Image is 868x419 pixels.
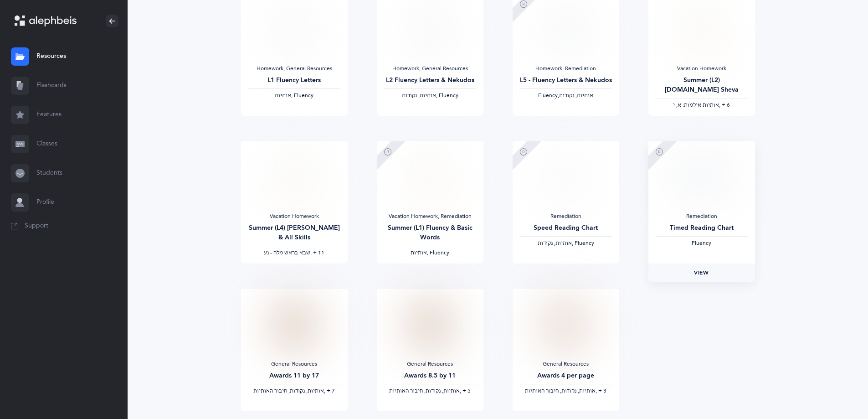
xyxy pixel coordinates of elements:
[248,223,340,243] div: Summer (L4) [PERSON_NAME] & All Skills
[272,296,316,353] img: awards_1_per_page_1564629492.PNG
[525,388,596,394] span: ‫אותיות, נקודות, חיבור האותיות‬
[384,92,476,99] div: , Fluency
[407,296,452,353] img: awards_full_page_1564629650.PNG
[520,223,612,233] div: Speed Reading Chart
[694,269,709,277] span: View
[407,149,452,206] img: Summer_L1_Fluency.Basic_words_EN_thumbnail_1718378988.png
[520,76,612,85] div: L5 - Fluency Letters & Nekudos
[384,213,476,220] div: Vacation Homework, Remediation
[679,1,724,58] img: Summer_L2_Fluency.Skills.No_Sheva_EN_thumbnail_1718594438.png
[384,361,476,368] div: General Resources
[538,92,559,98] span: Fluency,
[384,388,476,395] div: ‪, + 5‬
[248,371,340,381] div: Awards 11 by 17
[520,213,612,220] div: Remediation
[384,249,476,257] div: , Fluency
[543,149,588,206] img: Chart-SpeedReading-_1545802552.PNG
[264,249,310,256] span: ‫שבא בראש מלה - נע‬
[248,65,340,72] div: Homework, General Resources
[384,65,476,72] div: Homework, General Resources
[272,149,316,206] img: Summer_L4_Skills.Sheva_EN_thumbnail_1747333930.png
[272,1,316,58] img: FluencyProgram-SpeedReading-L1_thumbnail_1736302830.png
[402,92,436,98] span: ‫אותיות, נקודות‬
[520,240,612,247] div: , Fluency
[248,92,340,99] div: , Fluency
[656,76,748,95] div: Summer (L2) [DOMAIN_NAME] Sheva
[411,249,427,256] span: ‫אותיות‬
[384,76,476,85] div: L2 Fluency Letters & Nekudos
[673,102,719,108] span: ‫אותיות אילמות: א, י‬
[656,102,748,109] div: ‪, + 6‬
[656,213,748,220] div: Remediation
[25,222,48,231] span: Support
[656,65,748,72] div: Vacation Homework
[559,92,593,98] span: ‫אותיות, נקודות‬
[648,264,755,282] a: View
[248,388,340,395] div: ‪, + 7‬
[520,371,612,381] div: Awards 4 per page
[248,213,340,220] div: Vacation Homework
[520,65,612,72] div: Homework, Remediation
[248,361,340,368] div: General Resources
[520,388,612,395] div: ‪, + 3‬
[407,1,452,58] img: FluencyProgram-SpeedReading-L2_thumbnail_1736302935.png
[656,240,748,247] div: Fluency
[248,76,340,85] div: L1 Fluency Letters
[543,1,588,58] img: RemediationHomework-L5-Fluency_EN_thumbnail_1724336525.png
[675,156,728,198] img: Chart-TimedReading_1545629671.PNG
[389,388,460,394] span: ‫אותיות, נקודות, חיבור האותיות‬
[275,92,291,98] span: ‫אותיות‬
[253,388,324,394] span: ‫אותיות, נקודות, חיבור האותיות‬
[543,296,588,353] img: Awards_4_per_page_1564629899.PNG
[538,240,572,246] span: ‫אותיות, נקודות‬
[520,361,612,368] div: General Resources
[248,249,340,257] div: ‪, + 11‬
[384,371,476,381] div: Awards 8.5 by 11
[384,223,476,243] div: Summer (L1) Fluency & Basic Words
[656,223,748,233] div: Timed Reading Chart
